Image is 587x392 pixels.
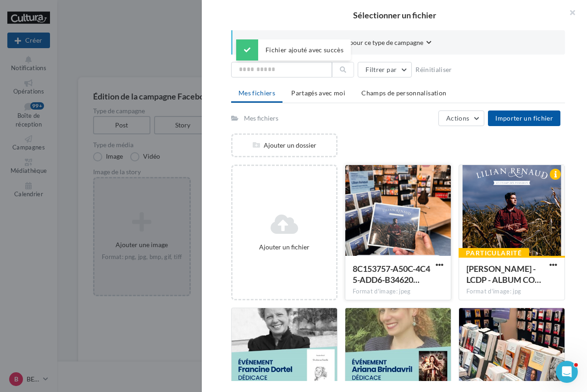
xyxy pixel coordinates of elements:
[358,62,412,77] button: Filtrer par
[556,361,578,383] iframe: Intercom live chat
[466,287,557,296] div: Format d'image: jpg
[466,264,541,285] span: LILIAN RENAUD - LCDP - ALBUM COVER - HD
[244,114,278,123] div: Mes fichiers
[247,38,432,49] button: Consulter les contraintes attendues pour ce type de campagne
[438,110,484,126] button: Actions
[233,141,336,150] div: Ajouter un dossier
[236,243,332,252] div: Ajouter un fichier
[247,38,423,47] span: Consulter les contraintes attendues pour ce type de campagne
[291,89,345,97] span: Partagés avec moi
[488,110,560,126] button: Importer un fichier
[361,89,446,97] span: Champs de personnalisation
[412,64,456,75] button: Réinitialiser
[216,11,572,19] h2: Sélectionner un fichier
[495,114,553,122] span: Importer un fichier
[353,264,430,285] span: 8C153757-A50C-4C45-ADD6-B34620201150
[353,287,443,296] div: Format d'image: jpeg
[236,39,351,61] div: Fichier ajouté avec succès
[238,89,275,97] span: Mes fichiers
[446,114,469,122] span: Actions
[459,248,529,258] div: Particularité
